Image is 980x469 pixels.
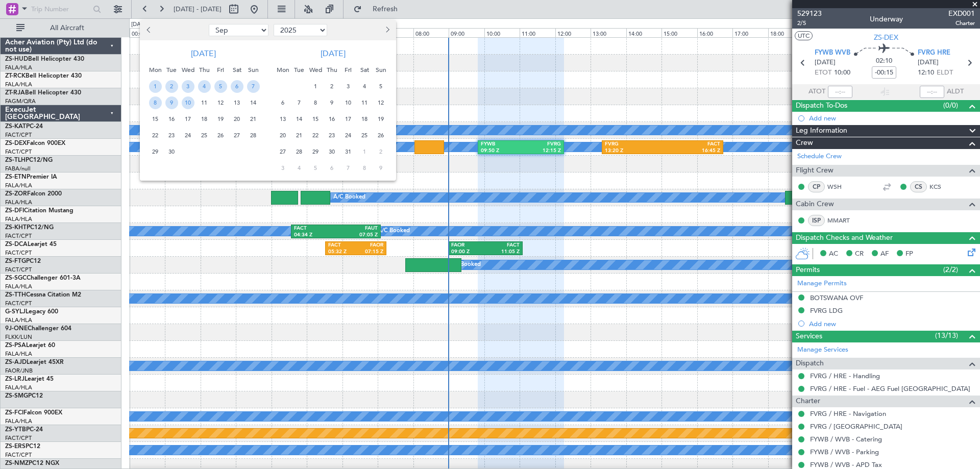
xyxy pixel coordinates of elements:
[324,111,340,127] div: 16-10-2025
[291,127,307,143] div: 21-10-2025
[212,62,229,78] div: Fri
[180,111,196,127] div: 17-9-2025
[275,62,291,78] div: Mon
[231,96,243,109] span: 13
[245,94,261,111] div: 14-9-2025
[291,111,307,127] div: 14-10-2025
[340,127,356,143] div: 24-10-2025
[277,145,289,158] span: 27
[229,78,245,94] div: 6-9-2025
[214,80,227,93] span: 5
[356,127,373,143] div: 25-10-2025
[229,111,245,127] div: 20-9-2025
[358,96,371,109] span: 11
[198,113,211,126] span: 18
[149,129,162,142] span: 22
[324,160,340,176] div: 6-11-2025
[307,160,324,176] div: 5-11-2025
[375,129,387,142] span: 26
[358,145,371,158] span: 1
[147,78,163,94] div: 1-9-2025
[324,94,340,111] div: 9-10-2025
[180,127,196,143] div: 24-9-2025
[247,80,260,93] span: 7
[342,96,355,109] span: 10
[149,113,162,126] span: 15
[163,62,180,78] div: Tue
[214,96,227,109] span: 12
[163,143,180,160] div: 30-9-2025
[326,129,338,142] span: 23
[291,143,307,160] div: 28-10-2025
[198,80,211,93] span: 4
[247,113,260,126] span: 21
[356,78,373,94] div: 4-10-2025
[165,129,178,142] span: 23
[356,94,373,111] div: 11-10-2025
[149,80,162,93] span: 1
[212,78,229,94] div: 5-9-2025
[247,96,260,109] span: 14
[356,111,373,127] div: 18-10-2025
[358,113,371,126] span: 18
[324,62,340,78] div: Thu
[307,143,324,160] div: 29-10-2025
[165,96,178,109] span: 9
[196,78,212,94] div: 4-9-2025
[247,129,260,142] span: 28
[149,145,162,158] span: 29
[340,111,356,127] div: 17-10-2025
[356,160,373,176] div: 8-11-2025
[182,129,194,142] span: 24
[165,113,178,126] span: 16
[358,162,371,175] span: 8
[326,145,338,158] span: 30
[324,127,340,143] div: 23-10-2025
[147,94,163,111] div: 8-9-2025
[326,113,338,126] span: 16
[180,94,196,111] div: 10-9-2025
[356,143,373,160] div: 1-11-2025
[307,111,324,127] div: 15-10-2025
[196,62,212,78] div: Thu
[196,94,212,111] div: 11-9-2025
[293,129,306,142] span: 21
[274,24,327,36] select: Select year
[180,78,196,94] div: 3-9-2025
[182,113,194,126] span: 17
[358,80,371,93] span: 4
[198,129,211,142] span: 25
[342,113,355,126] span: 17
[373,94,389,111] div: 12-10-2025
[180,62,196,78] div: Wed
[326,162,338,175] span: 6
[231,129,243,142] span: 27
[373,143,389,160] div: 2-11-2025
[381,22,393,38] button: Next month
[231,113,243,126] span: 20
[356,62,373,78] div: Sat
[307,62,324,78] div: Wed
[275,143,291,160] div: 27-10-2025
[277,96,289,109] span: 6
[291,160,307,176] div: 4-11-2025
[196,111,212,127] div: 18-9-2025
[340,78,356,94] div: 3-10-2025
[165,80,178,93] span: 2
[326,80,338,93] span: 2
[275,160,291,176] div: 3-11-2025
[212,94,229,111] div: 12-9-2025
[307,78,324,94] div: 1-10-2025
[196,127,212,143] div: 25-9-2025
[342,145,355,158] span: 31
[375,80,387,93] span: 5
[275,111,291,127] div: 13-10-2025
[275,127,291,143] div: 20-10-2025
[375,113,387,126] span: 19
[229,94,245,111] div: 13-9-2025
[229,62,245,78] div: Sat
[277,162,289,175] span: 3
[163,127,180,143] div: 23-9-2025
[375,145,387,158] span: 2
[291,94,307,111] div: 7-10-2025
